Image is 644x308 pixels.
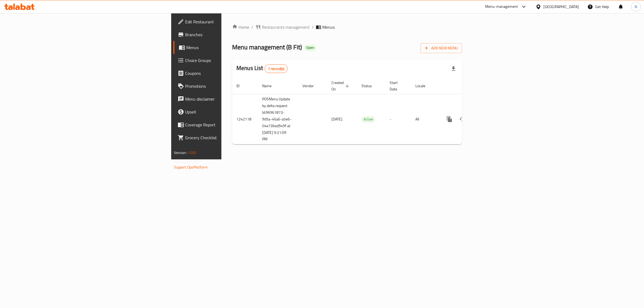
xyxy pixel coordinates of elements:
[322,24,335,30] span: Menus
[173,105,279,118] a: Upsell
[456,113,469,126] button: Change Status
[185,96,275,102] span: Menu disclaimer
[185,31,275,38] span: Branches
[236,83,247,89] span: ID
[173,118,279,131] a: Coverage Report
[255,24,310,30] a: Restaurants management
[439,78,499,94] th: Actions
[173,54,279,67] a: Choice Groups
[331,79,351,92] span: Created On
[185,83,275,89] span: Promotions
[174,164,208,171] a: Support.OpsPlatform
[173,28,279,41] a: Branches
[185,57,275,64] span: Choice Groups
[185,122,275,128] span: Coverage Report
[443,113,456,126] button: more
[635,4,637,10] span: N
[262,83,279,89] span: Name
[265,66,288,71] span: 1 record(s)
[173,80,279,93] a: Promotions
[415,83,432,89] span: Locale
[361,116,375,123] div: Active
[173,67,279,80] a: Coupons
[232,78,499,145] table: enhanced table
[185,134,275,141] span: Grocery Checklist
[173,15,279,28] a: Edit Restaurant
[265,64,288,73] div: Total records count
[425,45,458,52] span: Add New Menu
[185,19,275,25] span: Edit Restaurant
[447,62,460,75] div: Export file
[174,158,199,165] span: Get support on:
[173,93,279,105] a: Menu disclaimer
[543,4,579,10] div: [GEOGRAPHIC_DATA]
[262,24,310,30] span: Restaurants management
[304,45,316,50] span: Open
[185,70,275,76] span: Coupons
[188,149,196,156] span: 1.0.0
[390,79,405,92] span: Start Date
[304,45,316,51] div: Open
[411,94,439,144] td: All
[485,3,518,10] div: Menu-management
[385,94,411,144] td: -
[420,43,462,53] button: Add New Menu
[185,109,275,115] span: Upsell
[302,83,321,89] span: Vendor
[361,116,375,122] span: Active
[312,24,314,30] li: /
[331,116,342,123] span: [DATE]
[361,83,379,89] span: Status
[174,149,187,156] span: Version:
[232,24,462,30] nav: breadcrumb
[186,44,275,51] span: Menus
[236,64,288,73] h2: Menus List
[173,131,279,144] a: Grocery Checklist
[173,41,279,54] a: Menus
